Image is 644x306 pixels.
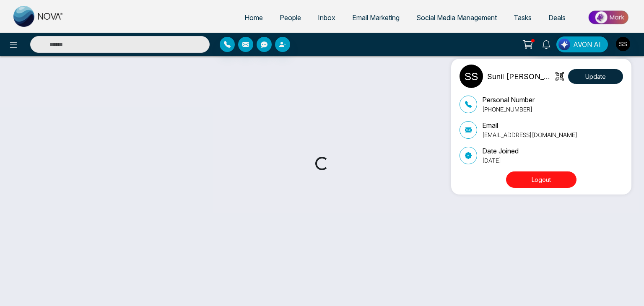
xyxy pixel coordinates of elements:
p: [DATE] [482,156,519,165]
p: Sunil [PERSON_NAME] [487,71,553,82]
p: Email [482,120,577,130]
p: [PHONE_NUMBER] [482,105,535,114]
p: Date Joined [482,146,519,156]
p: Personal Number [482,95,535,105]
button: Update [568,69,623,84]
p: [EMAIL_ADDRESS][DOMAIN_NAME] [482,130,577,139]
button: Logout [506,171,576,188]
